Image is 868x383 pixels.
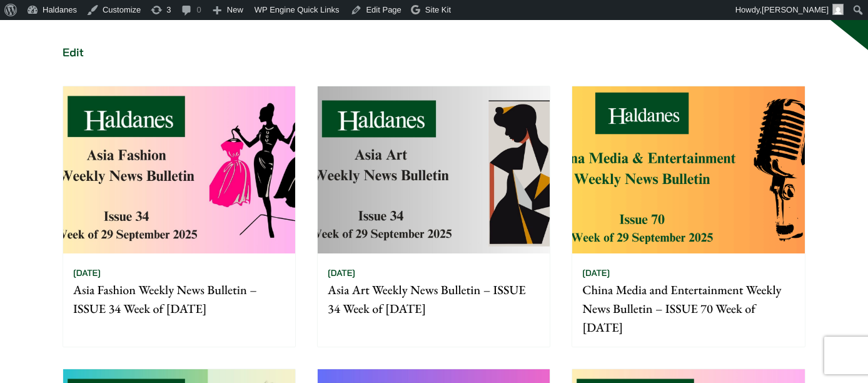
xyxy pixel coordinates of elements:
p: China Media and Entertainment Weekly News Bulletin – ISSUE 70 Week of [DATE] [582,280,794,337]
span: [PERSON_NAME] [762,5,829,14]
time: [DATE] [328,267,355,278]
span: Site Kit [425,5,451,14]
p: Asia Fashion Weekly News Bulletin – ISSUE 34 Week of [DATE] [73,280,285,318]
a: Edit [63,45,84,59]
time: [DATE] [582,267,610,278]
a: [DATE] Asia Fashion Weekly News Bulletin – ISSUE 34 Week of [DATE] [63,86,296,347]
a: [DATE] Asia Art Weekly News Bulletin – ISSUE 34 Week of [DATE] [317,86,550,347]
a: [DATE] China Media and Entertainment Weekly News Bulletin – ISSUE 70 Week of [DATE] [572,86,805,347]
p: Asia Art Weekly News Bulletin – ISSUE 34 Week of [DATE] [328,280,540,318]
time: [DATE] [73,267,101,278]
